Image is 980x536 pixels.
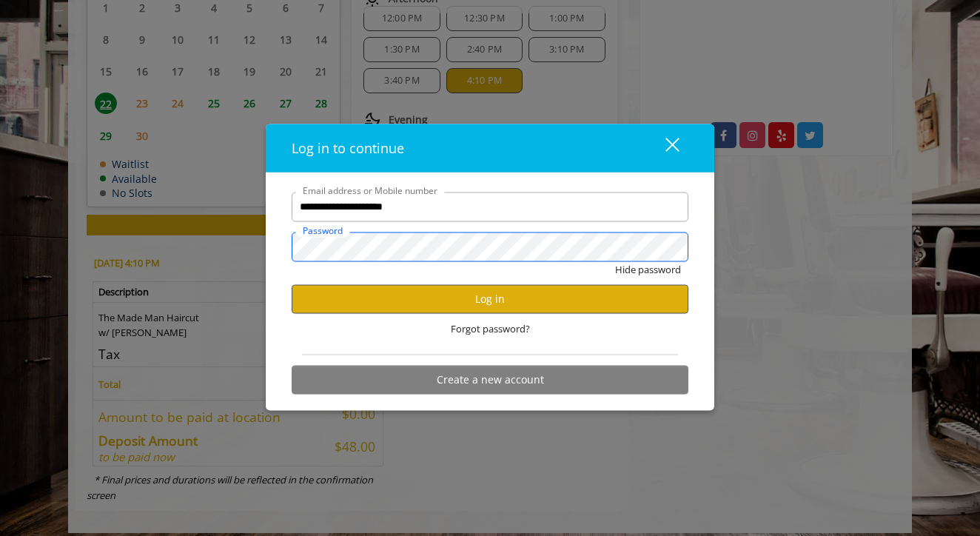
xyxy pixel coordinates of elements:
label: Password [295,223,350,237]
button: close dialog [638,133,688,163]
div: close dialog [648,137,678,159]
input: Email address or Mobile number [292,192,688,221]
span: Log in to continue [292,138,404,156]
button: Create a new account [292,365,688,394]
span: Forgot password? [451,321,530,336]
input: Password [292,232,688,261]
label: Email address or Mobile number [295,183,445,197]
button: Log in [292,284,688,313]
button: Hide password [615,261,681,277]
